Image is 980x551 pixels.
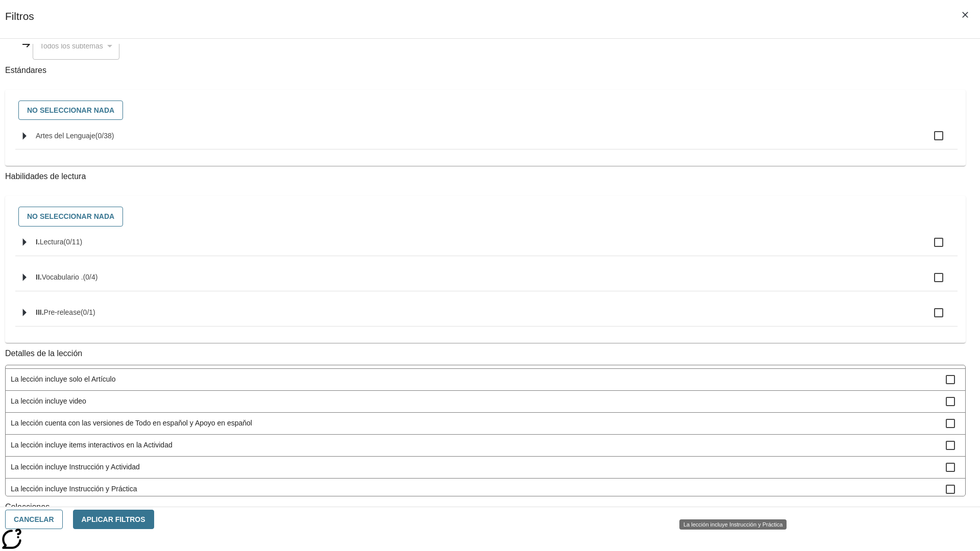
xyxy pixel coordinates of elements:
span: La lección cuenta con las versiones de Todo en espaňol y Apoyo en espaňol [11,418,946,429]
p: Estándares [5,65,966,77]
span: La lección incluye video [11,396,946,407]
span: Lectura [40,238,64,246]
span: La lección incluye Instrucción y Práctica [11,484,946,494]
span: La lección incluye solo el Artículo [11,374,946,385]
span: I. [36,238,40,246]
div: La lección incluye Instrucción y Práctica [679,519,787,530]
ul: Seleccione habilidades [15,229,958,335]
button: No seleccionar nada [18,207,123,227]
button: Cancelar [5,510,63,530]
div: La lección incluye video [6,391,965,413]
p: Colecciones [5,502,966,513]
div: Seleccione estándares [13,98,958,123]
div: La lección cuenta con las versiones de Todo en espaňol y Apoyo en espaňol [6,413,965,435]
span: La lección incluye Instrucción y Actividad [11,462,946,472]
div: La lección incluye Instrucción y Actividad [6,457,965,479]
ul: Detalles de la lección [5,365,966,496]
span: 0 estándares seleccionados/38 estándares en grupo [95,132,114,140]
div: Seleccione habilidades [13,204,958,229]
span: Artes del Lenguaje [36,132,95,140]
span: Pre-release [44,308,81,316]
span: 0 estándares seleccionados/4 estándares en grupo [83,273,98,281]
span: 0 estándares seleccionados/11 estándares en grupo [63,238,82,246]
div: Seleccione una Asignatura [33,33,119,60]
div: La lección incluye Instrucción y Práctica [6,479,965,500]
span: III. [36,308,44,316]
div: La lección incluye items interactivos en la Actividad [6,435,965,457]
span: 0 estándares seleccionados/1 estándares en grupo [81,308,95,316]
button: Cerrar los filtros del Menú lateral [954,4,976,26]
h1: Filtros [5,10,34,38]
p: Detalles de la lección [5,348,966,360]
span: II. [36,273,42,281]
button: Aplicar Filtros [73,510,154,530]
span: La lección incluye items interactivos en la Actividad [11,440,946,450]
div: La lección incluye solo el Artículo [6,369,965,391]
button: No seleccionar nada [18,101,123,120]
p: Habilidades de lectura [5,171,966,183]
span: Vocabulario . [42,273,83,281]
ul: Seleccione estándares [15,122,958,158]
